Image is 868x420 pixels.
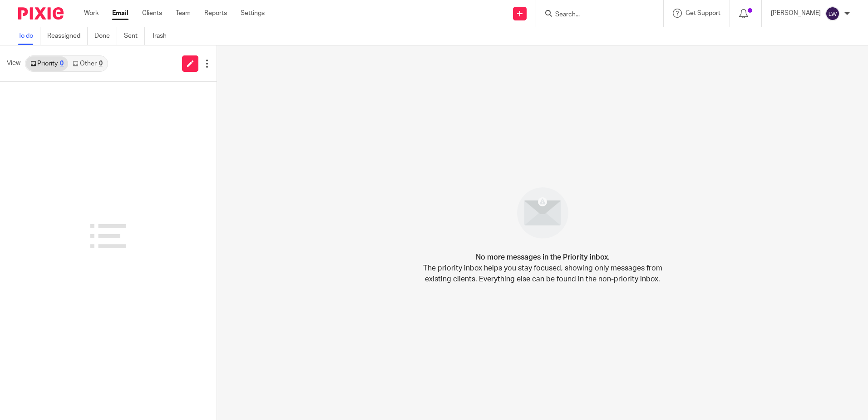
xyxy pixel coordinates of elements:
[176,9,191,18] a: Team
[94,27,117,45] a: Done
[241,9,265,18] a: Settings
[18,7,64,20] img: Pixie
[511,181,574,245] img: image
[7,59,20,68] span: View
[84,9,99,18] a: Work
[99,60,103,67] div: 0
[18,27,40,45] a: To do
[47,27,88,45] a: Reassigned
[26,56,68,71] a: Priority0
[771,9,821,18] p: [PERSON_NAME]
[68,56,107,71] a: Other0
[554,11,636,19] input: Search
[152,27,173,45] a: Trash
[204,9,227,18] a: Reports
[60,60,64,67] div: 0
[124,27,145,45] a: Sent
[686,10,720,16] span: Get Support
[825,6,840,21] img: svg%3E
[142,9,162,18] a: Clients
[422,263,663,285] p: The priority inbox helps you stay focused, showing only messages from existing clients. Everythin...
[476,252,610,263] h4: No more messages in the Priority inbox.
[112,9,128,18] a: Email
